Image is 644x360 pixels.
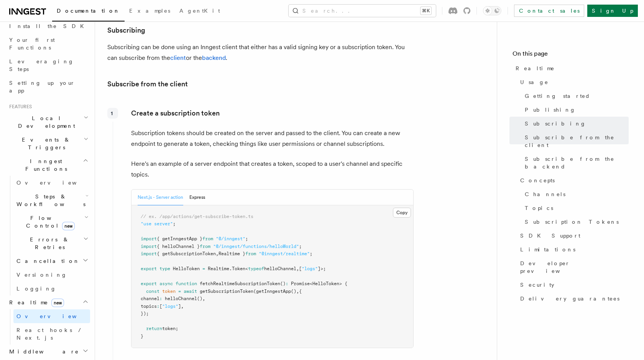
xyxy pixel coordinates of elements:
[141,251,157,256] span: import
[517,243,629,256] a: Limitations
[16,272,67,278] span: Versioning
[16,327,84,341] span: React hooks / Next.js
[57,8,120,14] span: Documentation
[184,289,197,294] span: await
[157,251,216,256] span: { getSubscriptionToken
[525,120,586,127] span: Subscribing
[200,244,210,249] span: from
[16,180,95,186] span: Overview
[213,244,299,249] span: "@/inngest/functions/helloWorld"
[13,309,90,323] a: Overview
[13,282,90,296] a: Logging
[16,313,95,319] span: Overview
[202,266,205,271] span: =
[141,311,149,316] span: });
[259,251,310,256] span: "@inngest/realtime"
[13,190,90,211] button: Steps & Workflows
[13,176,90,190] a: Overview
[197,296,202,301] span: ()
[522,89,629,103] a: Getting started
[517,229,629,243] a: SDK Support
[302,266,318,271] span: "logs"
[6,299,64,306] span: Realtime
[6,114,84,130] span: Local Development
[517,256,629,278] a: Developer preview
[9,80,75,94] span: Setting up your app
[146,326,162,331] span: return
[141,236,157,241] span: import
[6,345,90,358] button: Middleware
[483,6,501,15] button: Toggle dark mode
[6,33,90,54] a: Your first Functions
[310,251,312,256] span: ;
[513,61,629,75] a: Realtime
[162,289,176,294] span: token
[514,5,584,17] a: Contact sales
[296,289,299,294] span: ,
[520,232,580,239] span: SDK Support
[9,23,89,29] span: Install the SDK
[178,304,181,309] span: ]
[125,2,175,21] a: Examples
[157,244,200,249] span: { helloChannel }
[16,286,56,292] span: Logging
[286,281,288,286] span: :
[517,75,629,89] a: Usage
[13,193,85,208] span: Steps & Workflows
[520,78,549,86] span: Usage
[587,5,638,17] a: Sign Up
[189,190,205,205] button: Express
[165,296,197,301] span: helloChannel
[517,173,629,187] a: Concepts
[525,204,553,212] span: Topics
[6,111,90,133] button: Local Development
[178,289,181,294] span: =
[162,326,178,331] span: token;
[159,296,162,301] span: :
[173,266,200,271] span: HelloToken
[6,104,32,110] span: Features
[9,37,55,51] span: Your first Functions
[107,25,145,36] a: Subscribing
[13,323,90,345] a: React hooks / Next.js
[157,236,202,241] span: { getInngestApp }
[264,266,296,271] span: helloChannel
[6,76,90,97] a: Setting up your app
[516,64,555,72] span: Realtime
[159,281,173,286] span: async
[520,177,555,184] span: Concepts
[256,289,291,294] span: getInngestApp
[248,266,264,271] span: typeof
[522,103,629,117] a: Publishing
[141,221,173,226] span: "use server"
[339,281,347,286] span: > {
[522,117,629,130] a: Subscribing
[175,2,225,21] a: AgentKit
[517,278,629,292] a: Security
[179,8,220,14] span: AgentKit
[13,214,84,230] span: Flow Control
[146,289,159,294] span: const
[162,304,178,309] span: "logs"
[107,108,118,119] div: 1
[253,289,256,294] span: (
[525,190,565,198] span: Channels
[280,281,286,286] span: ()
[141,281,157,286] span: export
[9,58,74,72] span: Leveraging Steps
[51,299,64,307] span: new
[525,134,629,149] span: Subscribe from the client
[138,190,183,205] button: Next.js - Server action
[517,292,629,306] a: Delivery guarantees
[6,19,90,33] a: Install the SDK
[245,236,248,241] span: ;
[289,5,436,17] button: Search...⌘K
[181,304,184,309] span: ,
[318,266,326,271] span: ]>;
[170,54,186,61] a: client
[13,268,90,282] a: Versioning
[312,281,339,286] span: HelloToken
[200,289,253,294] span: getSubscriptionToken
[522,130,629,152] a: Subscribe from the client
[525,218,619,226] span: Subscription Tokens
